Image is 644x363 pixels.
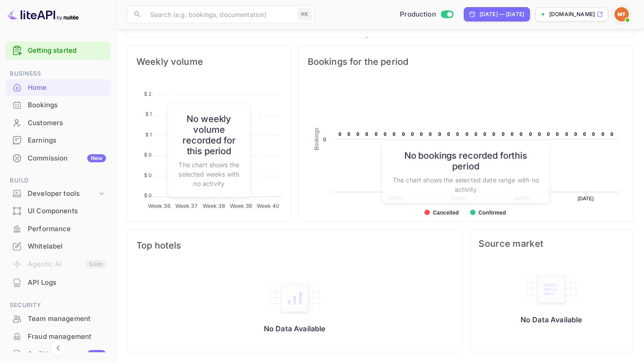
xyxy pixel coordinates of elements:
div: Customers [5,114,110,132]
a: Getting started [28,46,106,56]
img: Minerave Travel [614,7,629,21]
img: LiteAPI logo [7,7,79,21]
div: [DATE] — [DATE] [479,10,524,18]
text: 0 [456,131,459,137]
div: New [87,350,106,358]
text: 0 [393,131,395,137]
text: 0 [483,131,486,137]
text: 0 [347,131,350,137]
p: [DOMAIN_NAME] [549,10,595,18]
tspan: $ 2 [144,91,152,97]
a: Customers [5,114,110,131]
text: 0 [602,131,604,137]
span: Security [5,300,110,310]
tspan: Week 38 [203,203,225,209]
h6: No weekly volume recorded for this period [177,113,241,156]
div: Bookings [28,100,106,110]
div: Developer tools [28,189,97,199]
tspan: $ 1 [145,131,152,138]
text: 0 [502,131,504,137]
text: 0 [375,131,377,137]
a: Performance [5,220,110,237]
div: Home [28,83,106,93]
div: Earnings [5,132,110,149]
span: Business [5,69,110,79]
div: Earnings [28,135,106,146]
p: No Data Available [264,324,326,333]
div: Whitelabel [5,238,110,255]
a: Whitelabel [5,238,110,254]
p: The chart shows the selected weeks with no activity [177,160,241,188]
div: Developer tools [5,186,110,202]
text: 0 [583,131,586,137]
tspan: $ 0 [144,192,152,198]
text: 0 [538,131,541,137]
text: Revenue [373,37,396,43]
text: 0 [475,131,477,137]
a: Team management [5,310,110,327]
a: UI Components [5,203,110,219]
text: 0 [511,131,513,137]
span: Weekly volume [136,55,282,69]
div: New [87,154,106,162]
span: Source market [479,238,624,249]
button: Collapse navigation [50,340,66,356]
div: Bookings [5,97,110,114]
div: ⌘K [298,8,311,20]
text: 0 [520,131,522,137]
div: Getting started [5,42,110,60]
img: empty-state-table.svg [525,270,578,308]
div: API Logs [5,274,110,291]
a: Audit logsNew [5,346,110,362]
a: Fraud management [5,328,110,345]
div: Commission [28,153,106,164]
h6: No bookings recorded for this period [391,150,540,172]
div: Switch to Sandbox mode [396,9,457,20]
text: 0 [466,131,468,137]
input: Search (e.g. bookings, documentation) [145,5,294,23]
text: 0 [365,131,368,137]
p: The chart shows the selected date range with no activity [391,175,540,194]
text: 0 [411,131,414,137]
span: Production [400,9,436,20]
text: 0 [547,131,550,137]
div: Team management [5,310,110,328]
div: UI Components [5,203,110,220]
div: UI Components [28,206,106,216]
span: Bookings for the period [308,55,624,69]
text: 0 [420,131,423,137]
a: Bookings [5,97,110,113]
text: 0 [447,131,450,137]
text: 0 [529,131,532,137]
tspan: Week 36 [148,203,170,209]
div: API Logs [28,278,106,288]
div: Audit logs [28,349,106,359]
tspan: $ 0 [144,172,152,178]
p: No Data Available [521,315,582,324]
text: 0 [574,131,577,137]
text: 0 [556,131,559,137]
text: [DATE] [577,196,593,201]
text: Confirmed [479,210,506,216]
text: 0 [384,131,386,137]
div: Fraud management [5,328,110,346]
text: 0 [429,131,432,137]
a: Earnings [5,132,110,148]
text: 0 [339,131,341,137]
tspan: Week 37 [175,203,198,209]
div: Customers [28,118,106,128]
text: 0 [592,131,595,137]
text: Cancelled [433,210,459,216]
text: 0 [492,131,495,137]
a: Home [5,79,110,96]
text: 0 [438,131,441,137]
span: Build [5,176,110,186]
tspan: Week 40 [257,203,280,209]
tspan: $ 1 [145,111,152,117]
div: Home [5,79,110,97]
div: Team management [28,314,106,324]
text: 0 [323,137,326,142]
text: 0 [610,131,613,137]
a: CommissionNew [5,150,110,166]
div: CommissionNew [5,150,110,167]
